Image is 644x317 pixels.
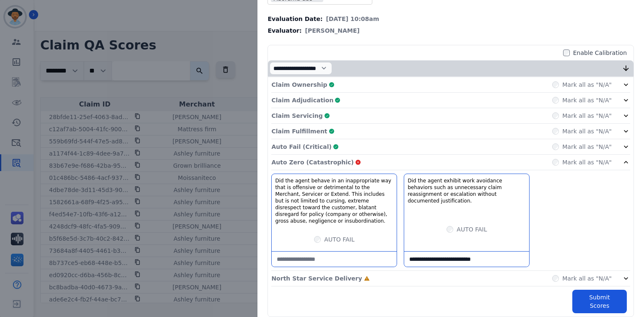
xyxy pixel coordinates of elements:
div: Evaluator: [267,26,634,35]
p: North Star Service Delivery [271,274,362,283]
label: Mark all as "N/A" [562,158,612,166]
span: [DATE] 10:08am [326,15,379,23]
p: Auto Zero (Catastrophic) [271,158,353,166]
p: Claim Servicing [271,112,322,120]
label: Mark all as "N/A" [562,127,612,135]
button: Submit Scores [572,290,627,313]
h3: Did the agent behave in an inappropriate way that is offensive or detrimental to the Merchant, Se... [275,177,393,224]
label: Mark all as "N/A" [562,274,612,283]
label: AUTO FAIL [324,235,354,244]
p: Claim Adjudication [271,96,333,104]
label: Mark all as "N/A" [562,81,612,89]
h3: Did the agent exhibit work avoidance behaviors such as unnecessary claim reassignment or escalati... [408,177,526,204]
span: [PERSON_NAME] [305,26,360,35]
p: Auto Fail (Critical) [271,143,331,151]
label: Mark all as "N/A" [562,96,612,104]
p: Claim Ownership [271,81,327,89]
label: Mark all as "N/A" [562,143,612,151]
label: Enable Calibration [573,49,627,57]
p: Claim Fulfillment [271,127,327,135]
label: Mark all as "N/A" [562,112,612,120]
label: AUTO FAIL [457,225,487,234]
div: Evaluation Date: [267,15,634,23]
